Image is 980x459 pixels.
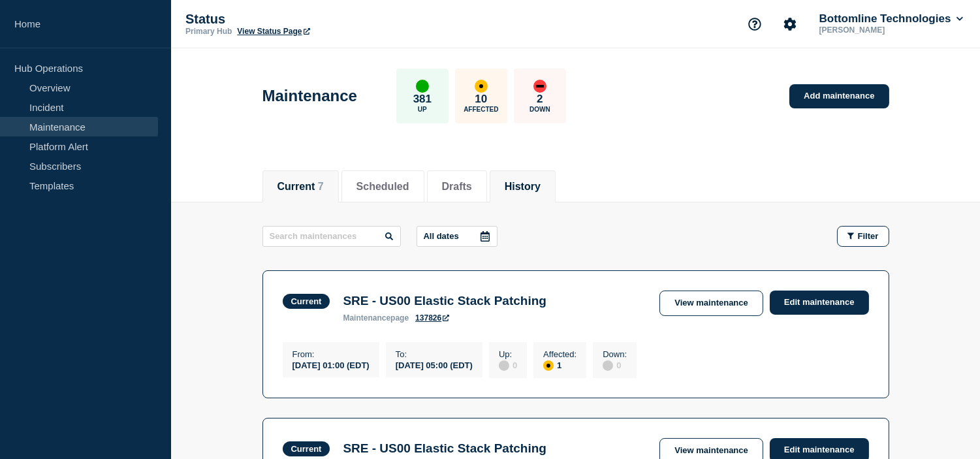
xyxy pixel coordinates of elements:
div: affected [543,360,554,371]
div: 1 [543,359,577,371]
div: Current [291,296,322,306]
p: 381 [413,93,432,106]
p: Up [418,106,427,113]
button: History [505,181,541,193]
div: Current [291,444,322,454]
p: To : [396,349,473,359]
button: Bottomline Technologies [817,12,966,25]
p: 2 [537,93,543,106]
a: View Status Page [237,27,309,36]
p: 10 [475,93,487,106]
p: Affected : [543,349,577,359]
button: Support [741,10,768,38]
div: down [533,80,546,93]
div: disabled [499,360,509,371]
span: maintenance [343,313,390,323]
button: Drafts [442,181,472,193]
p: Up : [499,349,517,359]
h1: Maintenance [262,87,357,105]
p: Status [185,12,447,27]
p: [PERSON_NAME] [817,25,953,35]
div: [DATE] 05:00 (EDT) [396,359,473,370]
div: affected [475,80,488,93]
button: All dates [417,226,498,247]
button: Scheduled [356,181,409,193]
p: page [343,313,409,323]
span: Filter [858,231,879,241]
h3: SRE - US00 Elastic Stack Patching [343,441,546,456]
h3: SRE - US00 Elastic Stack Patching [343,294,546,308]
div: 0 [499,359,517,371]
p: Affected [464,106,498,113]
a: Add maintenance [789,84,889,108]
div: up [416,80,429,93]
p: All dates [424,231,459,241]
p: Down : [603,349,627,359]
span: 7 [318,181,324,192]
a: Edit maintenance [770,291,869,315]
a: 137826 [415,313,449,323]
div: 0 [603,359,627,371]
p: Primary Hub [185,27,232,36]
div: [DATE] 01:00 (EDT) [292,359,370,370]
input: Search maintenances [262,226,401,247]
button: Account settings [776,10,804,38]
p: From : [292,349,370,359]
p: Down [530,106,550,113]
button: Current 7 [277,181,324,193]
a: View maintenance [659,291,763,316]
button: Filter [837,226,889,247]
div: disabled [603,360,613,371]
